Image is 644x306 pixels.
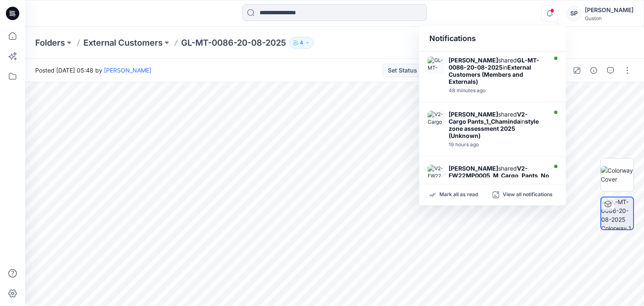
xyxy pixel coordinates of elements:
[449,57,539,71] strong: GL-MT-0086-20-08-2025
[181,37,286,49] p: GL-MT-0086-20-08-2025
[428,57,444,73] img: GL-MT-0086-20-08-2025
[35,66,151,75] span: Posted [DATE] 05:48 by
[428,111,444,127] img: V2-Cargo Pants_1_Chaminda
[449,111,528,125] strong: V2-Cargo Pants_1_Chaminda
[289,37,314,49] button: 4
[449,142,545,148] div: Thursday, August 21, 2025 11:38
[585,5,634,15] div: [PERSON_NAME]
[449,57,545,85] div: shared in
[503,191,553,199] p: View all notifications
[601,166,634,184] img: Colorway Cover
[35,37,65,49] a: Folders
[449,165,498,172] strong: [PERSON_NAME]
[449,118,539,139] strong: style zone assessment 2025 (Unknown)
[449,64,531,85] strong: External Customers (Members and Externals)
[566,6,582,21] div: SP
[449,111,498,118] strong: [PERSON_NAME]
[419,26,566,52] div: Notifications
[83,37,163,49] a: External Customers
[585,15,634,21] div: Guston
[300,38,303,47] p: 4
[587,64,600,77] button: Details
[449,88,545,93] div: Friday, August 22, 2025 05:50
[449,165,549,186] strong: V2-FW22MP0005_M_Cargo_Pants_Nongraded
[601,197,633,229] img: GL-MT-0086-20-08-2025 Colorway 1
[449,57,498,64] strong: [PERSON_NAME]
[428,165,444,182] img: V2-FW22MP0005_M_Cargo_Pants_Nongraded
[104,67,151,74] a: [PERSON_NAME]
[439,191,478,199] p: Mark all as read
[449,165,553,193] div: shared in
[449,111,545,139] div: shared in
